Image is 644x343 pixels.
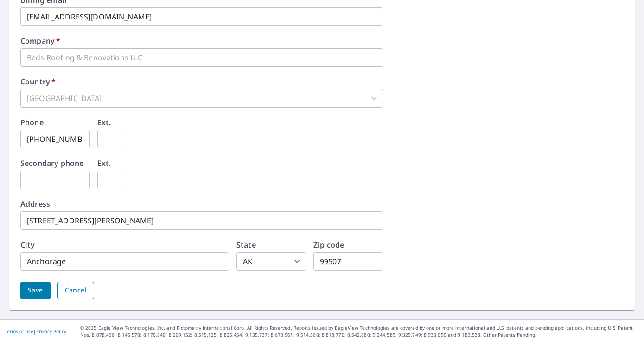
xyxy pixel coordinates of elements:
label: Ext. [97,119,111,126]
label: Ext. [97,159,111,167]
p: | [5,329,66,334]
label: City [20,241,35,248]
a: Privacy Policy [36,328,66,335]
label: Secondary phone [20,159,83,167]
div: AK [236,252,306,271]
label: Zip code [313,241,344,248]
label: Company [20,37,60,44]
a: Terms of Use [5,328,33,335]
label: Address [20,200,50,208]
button: Save [20,282,51,299]
button: Cancel [57,282,94,299]
label: Phone [20,119,44,126]
span: Cancel [65,285,87,296]
div: [GEOGRAPHIC_DATA] [20,89,383,108]
p: © 2025 Eagle View Technologies, Inc. and Pictometry International Corp. All Rights Reserved. Repo... [80,324,639,338]
span: Save [28,285,43,296]
label: State [236,241,256,248]
label: Country [20,78,56,85]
